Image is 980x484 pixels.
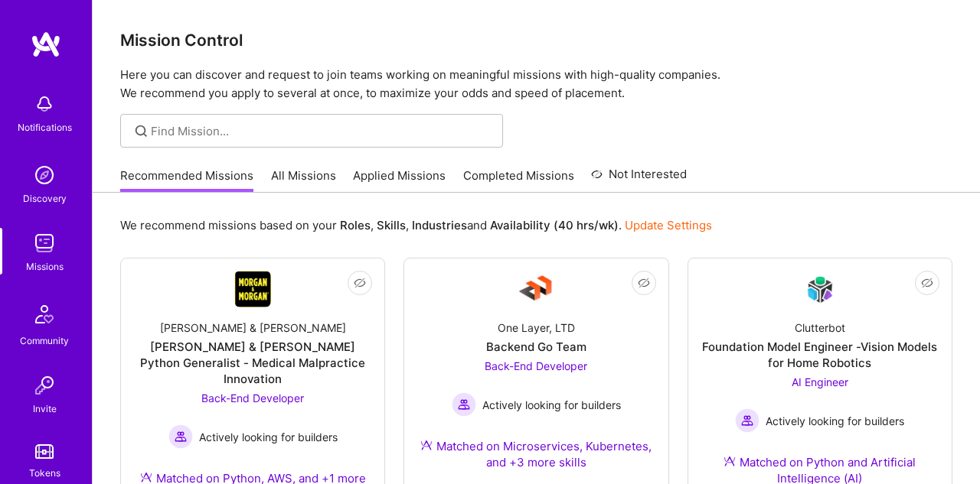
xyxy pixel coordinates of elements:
a: Recommended Missions [120,167,253,193]
div: Community [20,333,69,349]
div: [PERSON_NAME] & [PERSON_NAME] Python Generalist - Medical Malpractice Innovation [133,339,372,387]
b: Industries [412,218,467,232]
img: Actively looking for builders [735,408,759,433]
div: Tokens [29,465,60,481]
span: Actively looking for builders [482,397,621,413]
img: Community [26,296,63,333]
span: Back-End Developer [201,391,304,404]
a: Update Settings [625,218,712,232]
img: Invite [29,370,60,401]
a: All Missions [271,167,336,193]
i: icon EyeClosed [921,277,933,289]
div: One Layer, LTD [498,320,575,336]
div: Missions [26,258,64,274]
img: Actively looking for builders [168,424,193,449]
span: Actively looking for builders [766,413,904,429]
p: We recommend missions based on your , , and . [120,217,712,233]
a: Not Interested [591,165,687,193]
a: Completed Missions [463,167,574,193]
b: Skills [377,218,406,232]
div: Clutterbot [795,320,845,336]
span: Actively looking for builders [199,429,338,445]
p: Here you can discover and request to join teams working on meaningful missions with high-quality ... [120,66,952,102]
img: logo [31,31,61,58]
b: Availability (40 hrs/wk) [490,218,619,232]
div: Discovery [23,190,67,206]
img: Actively looking for builders [452,392,476,417]
img: Ateam Purple Icon [420,439,433,451]
img: Company Logo [234,271,271,307]
img: teamwork [29,228,60,258]
div: Backend Go Team [486,339,586,355]
h3: Mission Control [120,31,952,50]
img: Ateam Purple Icon [724,455,736,467]
div: Foundation Model Engineer -Vision Models for Home Robotics [701,339,939,371]
img: Ateam Purple Icon [140,471,152,483]
i: icon SearchGrey [132,122,150,140]
span: AI Engineer [792,375,848,388]
img: bell [29,89,60,119]
img: Company Logo [802,271,838,307]
i: icon EyeClosed [354,277,366,289]
div: [PERSON_NAME] & [PERSON_NAME] [160,320,346,336]
div: Notifications [18,119,72,135]
img: Company Logo [518,271,554,307]
i: icon EyeClosed [638,277,650,289]
img: discovery [29,160,60,190]
b: Roles [340,218,371,232]
img: tokens [35,444,54,459]
div: Matched on Microservices, Kubernetes, and +3 more skills [416,438,655,470]
input: Find Mission... [151,123,492,139]
span: Back-End Developer [485,359,587,372]
a: Applied Missions [353,167,446,193]
div: Invite [33,401,57,417]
